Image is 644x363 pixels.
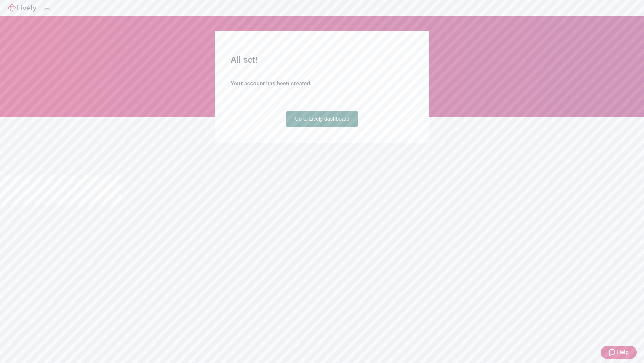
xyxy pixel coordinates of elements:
[44,8,50,10] button: Log out
[231,54,413,66] h2: All set!
[601,346,637,359] button: Zendesk support iconHelp
[617,348,629,356] span: Help
[8,4,36,12] img: Lively
[609,348,617,356] svg: Zendesk support icon
[286,111,358,127] a: Go to Lively dashboard
[231,80,413,88] h4: Your account has been created.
